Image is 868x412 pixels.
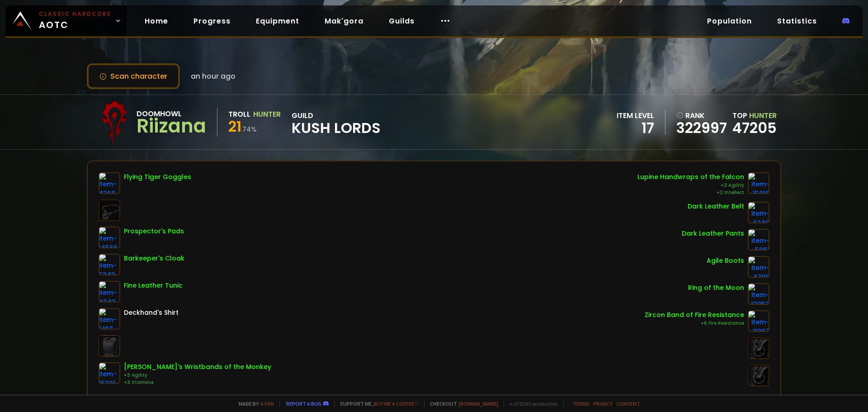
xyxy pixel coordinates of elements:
div: Deckhand's Shirt [124,308,179,317]
div: +6 Fire Resistance [645,320,744,327]
div: +3 Agility [637,182,744,189]
img: item-14566 [99,227,120,248]
img: item-15016 [748,172,769,194]
img: item-4243 [99,281,120,303]
div: Flying Tiger Goggles [124,172,191,182]
span: AOTC [39,10,111,32]
img: item-4249 [748,202,769,223]
div: Barkeeper's Cloak [124,254,184,263]
div: Lupine Handwraps of the Falcon [637,172,744,182]
a: a fan [260,400,274,407]
span: v. d752d5 - production [504,400,558,407]
a: Classic HardcoreAOTC [5,5,127,36]
div: +2 Intellect [637,189,744,196]
a: 47205 [732,118,777,138]
span: 21 [228,116,241,137]
div: Zircon Band of Fire Resistance [645,310,744,320]
span: Made by [233,400,274,407]
a: 322997 [676,121,727,135]
a: Buy me a coffee [374,400,419,407]
img: item-11967 [748,310,769,332]
div: Agile Boots [707,256,744,265]
a: Privacy [593,400,613,407]
img: item-5107 [99,308,120,330]
div: +3 Stamina [124,379,271,386]
a: Report a bug [286,400,321,407]
a: Terms [573,400,590,407]
span: Support me, [334,400,419,407]
a: Population [700,12,759,30]
a: [DOMAIN_NAME] [459,400,498,407]
div: Top [732,110,777,121]
span: an hour ago [191,71,236,82]
img: item-15331 [99,362,120,384]
img: item-4368 [99,172,120,194]
div: Troll [228,109,250,120]
img: item-5343 [99,254,120,275]
span: Kush Lords [292,121,381,135]
div: [PERSON_NAME]'s Wristbands of the Monkey [124,362,271,372]
div: Riizana [137,119,206,133]
div: Hunter [253,109,281,120]
div: Fine Leather Tunic [124,281,183,290]
a: Home [137,12,175,30]
span: Checkout [424,400,498,407]
small: Classic Hardcore [39,10,111,18]
div: Dark Leather Belt [688,202,744,211]
div: Dark Leather Pants [682,229,744,238]
span: Hunter [749,110,777,121]
div: Prospector's Pads [124,227,184,236]
div: rank [676,110,727,121]
a: Guilds [382,12,422,30]
a: Equipment [249,12,307,30]
a: Progress [186,12,238,30]
div: 17 [617,121,654,135]
img: item-12052 [748,283,769,305]
a: Consent [616,400,640,407]
div: item level [617,110,654,121]
div: Ring of the Moon [688,283,744,293]
a: Statistics [770,12,824,30]
div: Doomhowl [137,108,206,119]
div: +3 Agility [124,372,271,379]
button: Scan character [87,63,180,89]
small: 74 % [242,125,257,134]
div: guild [292,110,381,135]
img: item-5961 [748,229,769,251]
img: item-4788 [748,256,769,278]
a: Mak'gora [317,12,371,30]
